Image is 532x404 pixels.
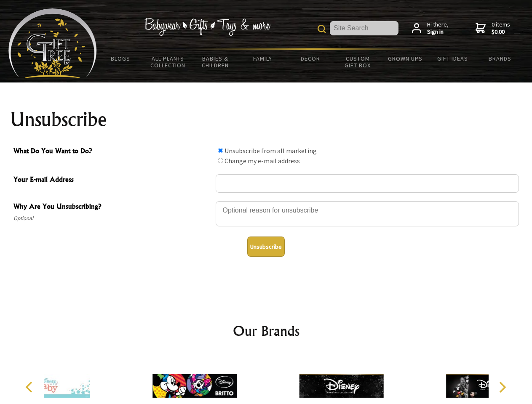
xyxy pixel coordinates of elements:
[492,21,510,36] span: 0 items
[21,378,40,396] button: Previous
[412,21,449,36] a: Hi there,Sign in
[476,21,510,36] a: 0 items$0.00
[144,50,192,74] a: All Plants Collection
[429,50,476,67] a: Gift Ideas
[144,18,270,36] img: Babywear - Gifts - Toys & more
[218,158,223,163] input: What Do You Want to Do?
[13,213,211,223] span: Optional
[492,28,510,36] strong: $0.00
[218,148,223,153] input: What Do You Want to Do?
[17,321,516,341] h2: Our Brands
[476,50,524,67] a: Brands
[97,50,144,67] a: BLOGS
[239,50,287,67] a: Family
[427,21,449,36] span: Hi there,
[8,8,97,78] img: Babyware - Gifts - Toys and more...
[247,237,285,257] button: Unsubscribe
[192,50,239,74] a: Babies & Children
[330,21,398,35] input: Site Search
[225,146,317,155] label: Unsubscribe from all marketing
[13,174,211,186] span: Your E-mail Address
[10,109,522,130] h1: Unsubscribe
[216,174,519,193] input: Your E-mail Address
[427,28,449,36] strong: Sign in
[13,146,211,158] span: What Do You Want to Do?
[381,50,429,67] a: Grown Ups
[13,201,211,213] span: Why Are You Unsubscribing?
[225,157,300,165] label: Change my e-mail address
[286,50,334,67] a: Decor
[318,25,326,33] img: product search
[334,50,382,74] a: Custom Gift Box
[493,378,511,396] button: Next
[216,201,519,226] textarea: Why Are You Unsubscribing?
